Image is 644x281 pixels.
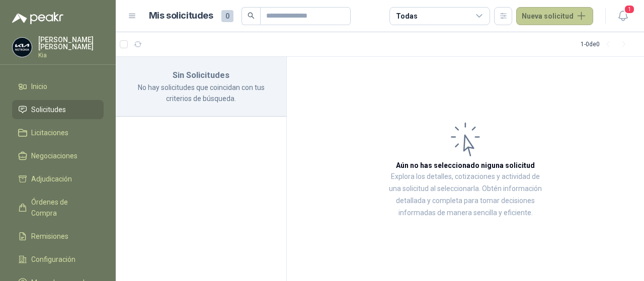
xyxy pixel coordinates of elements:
[387,171,543,219] p: Explora los detalles, cotizaciones y actividad de una solicitud al seleccionarla. Obtén informaci...
[149,9,213,23] h1: Mis solicitudes
[12,169,104,189] a: Adjudicación
[12,77,104,96] a: Inicio
[31,173,72,184] span: Adjudicación
[396,11,417,22] div: Todas
[38,36,104,50] p: [PERSON_NAME] [PERSON_NAME]
[12,100,104,119] a: Solicitudes
[12,193,104,223] a: Órdenes de Compra
[13,38,32,57] img: Company Logo
[31,254,75,265] span: Configuración
[31,231,68,242] span: Remisiones
[31,197,94,219] span: Órdenes de Compra
[31,104,66,115] span: Solicitudes
[581,36,632,52] div: 1 - 0 de 0
[624,5,635,14] span: 1
[128,82,274,104] p: No hay solicitudes que coincidan con tus criterios de búsqueda.
[221,10,233,22] span: 0
[31,127,68,138] span: Licitaciones
[31,150,77,161] span: Negociaciones
[12,12,63,24] img: Logo peakr
[614,7,632,25] button: 1
[396,160,535,171] h3: Aún no has seleccionado niguna solicitud
[516,7,593,25] button: Nueva solicitud
[248,12,255,19] span: search
[12,123,104,142] a: Licitaciones
[12,146,104,165] a: Negociaciones
[12,250,104,269] a: Configuración
[128,69,274,82] h3: Sin Solicitudes
[12,227,104,246] a: Remisiones
[38,52,104,58] p: Kia
[31,81,47,92] span: Inicio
